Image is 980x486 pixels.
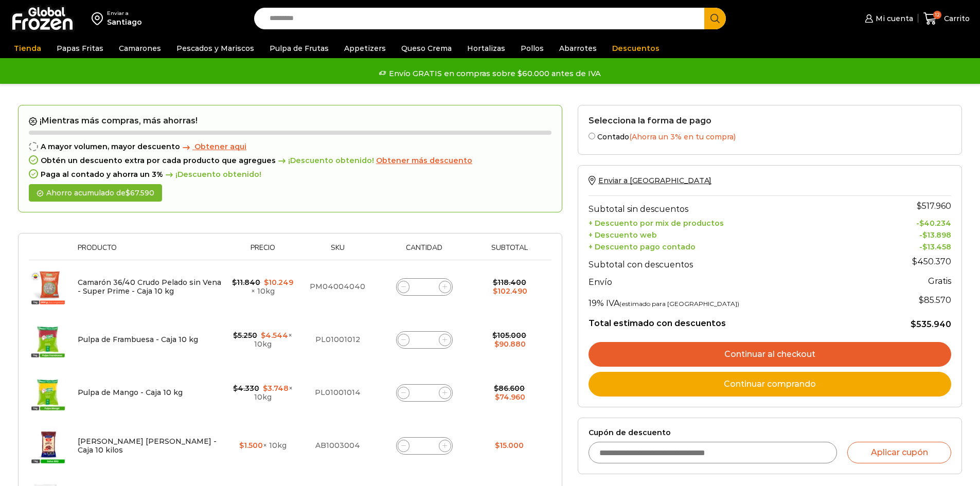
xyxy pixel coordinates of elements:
span: $ [232,278,237,287]
bdi: 4.544 [261,331,288,340]
a: 12 Carrito [923,7,970,31]
input: Product quantity [417,333,432,347]
span: $ [493,278,497,287]
span: 12 [933,11,941,19]
td: AB1003004 [299,419,376,472]
bdi: 517.960 [917,201,951,211]
bdi: 10.249 [264,278,293,287]
span: $ [233,384,238,393]
td: PL01001012 [299,313,376,366]
bdi: 40.234 [919,219,951,228]
bdi: 15.000 [495,441,524,450]
span: 85.570 [919,295,951,305]
a: Continuar comprando [589,372,951,397]
span: ¡Descuento obtenido! [276,156,374,165]
a: Queso Crema [396,39,457,58]
a: Obtener más descuento [376,156,472,165]
div: A mayor volumen, mayor descuento [29,142,551,151]
div: Santiago [107,17,142,27]
a: Abarrotes [554,39,602,58]
th: Envío [589,272,866,290]
bdi: 86.600 [494,384,525,393]
bdi: 67.590 [126,188,154,197]
bdi: 118.400 [493,278,526,287]
bdi: 1.500 [239,441,263,450]
h2: Selecciona la forma de pago [589,116,951,125]
td: × 10kg [226,419,299,472]
span: $ [495,392,500,402]
th: Producto [73,244,226,260]
a: Papas Fritas [51,39,109,58]
span: $ [493,286,497,296]
a: Hortalizas [462,39,510,58]
th: + Descuento por mix de productos [589,217,866,228]
th: Precio [226,244,299,260]
a: Pollos [515,39,549,58]
bdi: 11.840 [232,278,260,287]
span: $ [233,331,238,340]
input: Product quantity [417,280,432,294]
a: Pescados y Mariscos [171,39,259,58]
bdi: 5.250 [233,331,257,340]
small: (estimado para [GEOGRAPHIC_DATA]) [619,300,739,308]
bdi: 3.748 [263,384,289,393]
td: × 10kg [226,366,299,419]
a: Camarones [114,39,166,58]
span: $ [239,441,244,450]
td: × 10kg [226,313,299,366]
input: Product quantity [417,439,432,453]
a: [PERSON_NAME] [PERSON_NAME] - Caja 10 kilos [78,437,217,455]
th: + Descuento web [589,228,866,240]
bdi: 4.330 [233,384,259,393]
span: $ [917,201,922,211]
a: Descuentos [607,39,665,58]
div: Paga al contado y ahorra un 3% [29,170,551,179]
span: $ [126,188,130,197]
span: $ [911,319,916,329]
button: Aplicar cupón [847,442,951,463]
td: - [866,240,951,251]
a: Mi cuenta [862,8,913,29]
th: Subtotal [473,244,546,260]
span: $ [912,257,917,266]
span: $ [922,242,927,251]
div: Obtén un descuento extra por cada producto que agregues [29,156,551,165]
td: PL01001014 [299,366,376,419]
a: Enviar a [GEOGRAPHIC_DATA] [589,176,711,185]
h2: ¡Mientras más compras, más ahorras! [29,116,551,126]
span: Obtener aqui [194,142,246,151]
td: - [866,228,951,240]
bdi: 450.370 [912,257,951,266]
span: $ [494,339,499,349]
span: $ [263,384,268,393]
span: $ [922,230,927,240]
bdi: 74.960 [495,392,525,402]
a: Pulpa de Mango - Caja 10 kg [78,388,183,397]
input: Contado(Ahorra un 3% en tu compra) [589,133,595,139]
bdi: 13.458 [922,242,951,251]
span: Mi cuenta [873,13,913,24]
div: Ahorro acumulado de [29,184,162,202]
th: Subtotal con descuentos [589,251,866,272]
span: $ [492,331,497,340]
span: Enviar a [GEOGRAPHIC_DATA] [598,176,711,185]
th: Cantidad [376,244,472,260]
th: Sku [299,244,376,260]
a: Continuar al checkout [589,342,951,367]
div: Enviar a [107,10,142,17]
span: $ [264,278,269,287]
span: $ [919,219,924,228]
bdi: 102.490 [493,286,527,296]
span: $ [494,384,498,393]
a: Obtener aqui [180,142,246,151]
th: 19% IVA [589,290,866,311]
label: Contado [589,131,951,141]
td: PM04004040 [299,260,376,314]
span: (Ahorra un 3% en tu compra) [629,132,736,141]
input: Product quantity [417,386,432,400]
a: Appetizers [339,39,391,58]
td: - [866,217,951,228]
span: $ [261,331,265,340]
bdi: 105.000 [492,331,526,340]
